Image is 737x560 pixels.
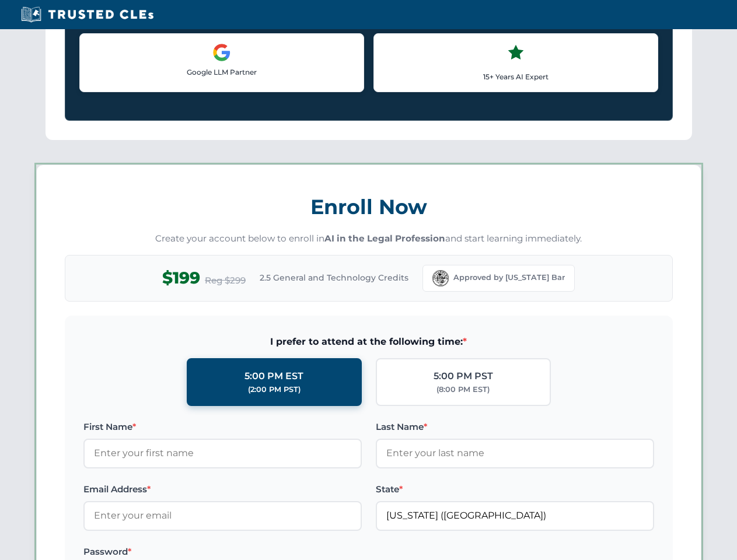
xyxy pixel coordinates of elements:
label: First Name [83,420,362,434]
input: Enter your last name [376,439,654,468]
img: Trusted CLEs [18,6,157,23]
div: 5:00 PM PST [434,369,493,384]
span: I prefer to attend at the following time: [83,334,654,349]
input: Enter your email [83,501,362,530]
label: Last Name [376,420,654,434]
h3: Enroll Now [65,188,673,225]
span: Reg $299 [205,274,246,288]
label: Password [83,545,362,559]
label: State [376,482,654,496]
p: Create your account below to enroll in and start learning immediately. [65,232,673,246]
span: Approved by [US_STATE] Bar [453,272,565,283]
p: Google LLM Partner [89,66,354,78]
img: Google [212,43,231,62]
input: Enter your first name [83,439,362,468]
div: (8:00 PM EST) [436,384,490,395]
img: Florida Bar [432,270,449,286]
label: Email Address [83,482,362,496]
span: 2.5 General and Technology Credits [260,271,408,284]
span: $199 [162,265,200,291]
strong: AI in the Legal Profession [324,233,445,244]
p: 15+ Years AI Expert [383,71,648,82]
input: Florida (FL) [376,501,654,530]
div: 5:00 PM EST [244,369,303,384]
div: (2:00 PM PST) [248,384,301,395]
